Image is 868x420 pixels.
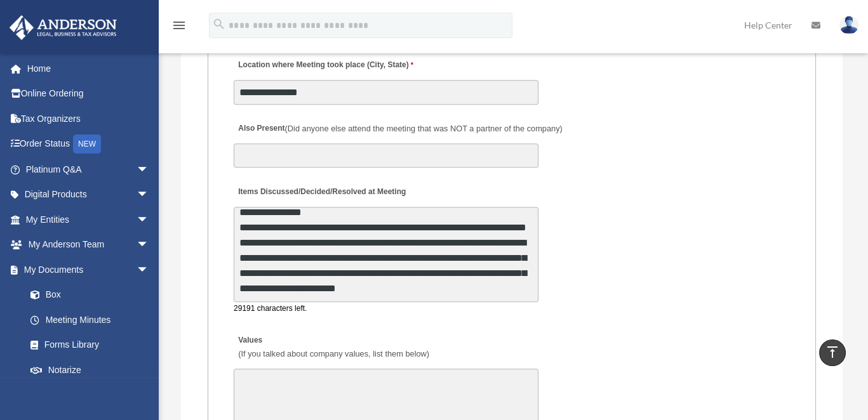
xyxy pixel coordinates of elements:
[137,257,162,283] span: arrow_drop_down
[9,157,168,182] a: Platinum Q&Aarrow_drop_down
[9,207,168,232] a: My Entitiesarrow_drop_down
[18,357,168,383] a: Notarize
[18,332,168,358] a: Forms Library
[9,182,168,207] a: Digital Productsarrow_drop_down
[234,183,409,200] label: Items Discussed/Decided/Resolved at Meeting
[234,57,417,74] label: Location where Meeting took place (City, State)
[825,345,840,360] i: vertical_align_top
[73,135,101,154] div: NEW
[137,182,162,208] span: arrow_drop_down
[819,339,846,366] a: vertical_align_top
[18,307,162,332] a: Meeting Minutes
[238,349,429,358] span: (If you talked about company values, list them below)
[234,121,566,138] label: Also Present
[18,282,168,308] a: Box
[9,106,168,131] a: Tax Organizers
[9,257,168,282] a: My Documentsarrow_drop_down
[137,232,162,258] span: arrow_drop_down
[9,232,168,258] a: My Anderson Teamarrow_drop_down
[234,332,432,363] label: Values
[137,157,162,183] span: arrow_drop_down
[6,15,121,40] img: Anderson Advisors Platinum Portal
[839,16,858,34] img: User Pic
[137,207,162,233] span: arrow_drop_down
[9,56,168,81] a: Home
[171,18,187,33] i: menu
[9,81,168,107] a: Online Ordering
[171,22,187,33] a: menu
[9,131,168,157] a: Order StatusNEW
[285,124,563,133] span: (Did anyone else attend the meeting that was NOT a partner of the company)
[234,302,538,315] div: 29191 characters left.
[212,17,226,31] i: search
